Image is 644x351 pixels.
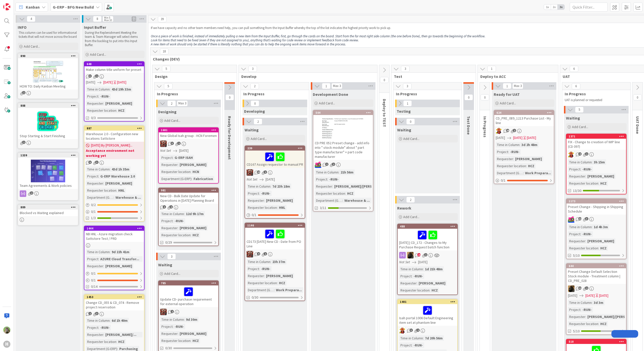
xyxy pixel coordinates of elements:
[524,170,552,176] div: Work Prepara...
[98,173,99,179] span: :
[332,163,335,166] span: 2
[86,256,98,262] div: Project
[346,191,355,196] div: HCZ
[87,227,144,230] div: 1444
[110,166,131,172] div: 43d 1h 35m
[585,152,588,156] span: 1
[84,226,144,231] div: 1444
[527,163,536,169] div: HCZ
[398,229,457,250] div: [DATE] | CD_172 - Changes to My Purchase Request batch function
[581,231,593,237] div: -RUN-
[586,173,615,179] div: [PERSON_NAME]
[566,199,626,215] div: 1173Preset Change - Shipping in Shipping Schedule
[247,184,270,189] div: Time in Column
[86,188,116,193] div: Requester location
[88,161,92,164] span: 5
[278,205,287,210] div: HNL
[84,126,145,222] a: 887Warehouse 2.0 - Configuration new locations Sattstore[DATE] By [PERSON_NAME]...Acceptance envi...
[84,226,144,242] div: 1444NB HNL - Azure migration check Sattstore Test / PRD
[103,101,104,106] span: :
[513,156,514,162] span: :
[86,108,116,113] div: Requester location
[496,135,505,140] span: [DATE]
[84,66,144,73] div: Make column title uniform for preset
[159,193,218,204] div: New CD - Bulk Date Update for Operations in [DATE] Planning Board
[103,263,104,269] span: :
[158,127,219,184] a: 1681New Global Isah group - HCN ForemenJKNot Set[DATE]Project:G-ERP ISAHRequester:[PERSON_NAME]Re...
[84,126,144,142] div: 887Warehouse 2.0 - Configuration new locations Sattstore
[178,225,178,231] span: :
[398,224,457,229] div: 488
[580,166,581,172] span: :
[569,264,626,268] div: 644
[84,61,145,122] a: 648Make column title uniform for preset[DATE][DATE][DATE]Time in Column:43d 19h 33mProject:-RUN-R...
[116,188,117,193] span: :
[566,263,627,335] a: 644Preset Change Default Selection Stock module - Treatment column | CD_PRE_028ND[DATE][DATE][DAT...
[592,224,609,230] div: 1d 4h 3m
[313,161,373,168] div: JK
[117,188,126,193] div: HNL
[91,209,96,214] span: 0 / 1
[18,83,78,90] div: HOW TO: Daily Kanban Meeting
[315,191,345,196] div: Requester location
[339,169,339,175] span: :
[265,198,294,203] div: [PERSON_NAME]
[496,128,502,134] img: LC
[160,211,184,217] div: Time in Column
[527,135,536,140] div: [DATE]
[566,199,626,203] div: 1173
[171,142,174,145] span: 3
[98,256,99,262] span: :
[494,110,554,115] div: 624
[592,159,606,165] div: 3h 15m
[566,203,626,215] div: Preset Change - Shipping in Shipping Schedule
[86,86,110,92] div: Time in Column
[161,128,218,132] div: 1681
[520,142,539,148] div: 3d 2h 48m
[494,110,554,126] div: 624CD_PRE_089_1213 Purchase List - My line
[247,147,305,150] div: 239
[18,133,78,139] div: Stop Starting & Start Finishing
[585,217,588,220] span: 3
[342,198,343,203] span: :
[598,245,599,251] span: :
[245,228,305,249] div: CD173 [DATE] New CD - Date from PO Line
[110,249,131,255] div: 9d 22h 41m
[18,153,78,200] a: 1339Team Agreements & Work policies
[18,182,78,189] div: Team Agreements & Work policies
[160,162,178,167] div: Requester
[26,4,40,10] span: Kanban
[190,232,191,238] span: :
[585,173,586,179] span: :
[185,211,205,217] div: 12d 9h 17m
[247,259,270,265] div: Time in Column
[260,266,272,272] div: -RUN-
[315,177,327,182] div: Project
[103,181,104,186] span: :
[191,169,200,174] div: HCN
[245,146,305,168] div: 239CD167 Assign requestor to manual PR
[398,224,457,250] div: 488[DATE] | CD_172 - Changes to My Purchase Request batch function
[86,249,110,255] div: Time in Column
[177,142,181,145] span: 1
[84,209,144,215] div: 0/1
[161,189,218,192] div: 981
[501,178,506,183] span: 0 / 1
[566,216,626,223] div: JK
[257,252,260,255] span: 4
[191,232,200,238] div: HCZ
[18,153,78,158] div: 1339
[333,184,393,189] div: [PERSON_NAME]/[PERSON_NAME]...
[159,140,218,147] div: JK
[18,54,78,90] div: 890HOW TO: Daily Kanban Meeting
[599,245,608,251] div: HCZ
[578,152,582,156] span: 4
[245,223,305,301] a: 1146CD173 [DATE] New CD - Date from PO LineJKTime in Column:23h 37mProject:-RUN-Requester:[PERSON...
[572,125,588,129] span: Add Card...
[252,212,256,218] span: 0 / 1
[573,253,580,258] span: 5/10
[91,115,96,121] span: 0/3
[566,151,626,158] div: LC
[247,224,305,227] div: 1146
[568,216,575,223] img: JK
